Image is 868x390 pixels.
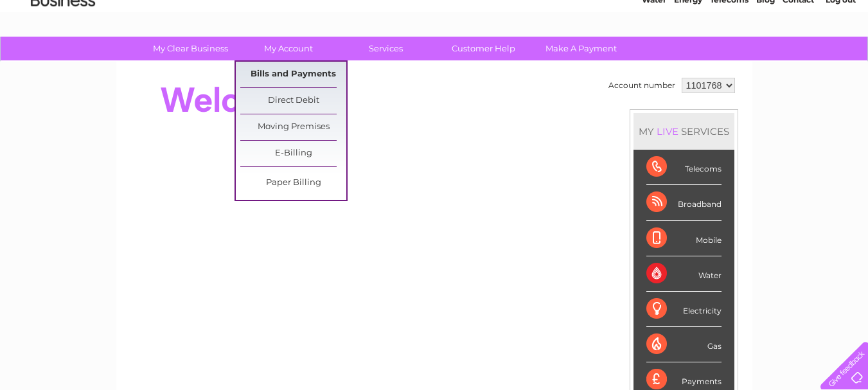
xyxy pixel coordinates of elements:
[654,125,681,137] div: LIVE
[240,88,346,114] a: Direct Debit
[646,221,722,256] div: Mobile
[646,185,722,220] div: Broadband
[240,114,346,140] a: Moving Premises
[240,141,346,166] a: E-Billing
[642,55,666,64] a: Water
[826,55,856,64] a: Log out
[131,7,738,62] div: Clear Business is a trading name of Verastar Limited (registered in [GEOGRAPHIC_DATA] No. 3667643...
[605,75,678,96] td: Account number
[137,37,244,60] a: My Clear Business
[430,37,536,60] a: Customer Help
[235,37,341,60] a: My Account
[528,37,634,60] a: Make A Payment
[756,55,775,64] a: Blog
[710,55,748,64] a: Telecoms
[240,62,346,87] a: Bills and Payments
[333,37,439,60] a: Services
[783,55,814,64] a: Contact
[626,6,714,22] a: 0333 014 3131
[646,327,722,362] div: Gas
[240,170,346,196] a: Paper Billing
[674,55,702,64] a: Energy
[633,113,734,150] div: MY SERVICES
[30,33,96,73] img: logo.png
[646,256,722,292] div: Water
[646,292,722,327] div: Electricity
[646,150,722,185] div: Telecoms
